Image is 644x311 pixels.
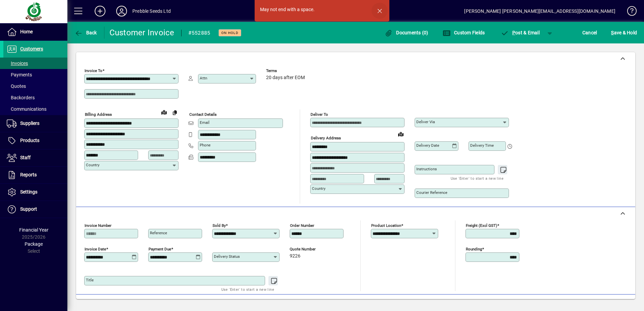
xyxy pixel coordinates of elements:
[132,6,171,16] div: Prebble Seeds Ltd
[200,76,207,80] mat-label: Attn
[7,106,46,112] span: Communications
[404,299,438,309] span: Product History
[3,149,67,166] a: Staff
[214,254,240,259] mat-label: Delivery status
[464,6,615,16] div: [PERSON_NAME] [PERSON_NAME][EMAIL_ADDRESS][DOMAIN_NAME]
[581,27,599,39] button: Cancel
[3,58,67,69] a: Invoices
[20,120,39,126] span: Suppliers
[497,27,543,39] button: Post & Email
[7,61,28,66] span: Invoices
[290,253,300,259] span: 9226
[20,155,31,160] span: Staff
[20,189,37,195] span: Settings
[169,107,180,118] button: Copy to Delivery address
[395,129,406,139] a: View on map
[20,46,43,51] span: Customers
[416,119,435,124] mat-label: Deliver via
[416,190,447,195] mat-label: Courier Reference
[266,75,305,80] span: 20 days after EOM
[290,223,314,228] mat-label: Order number
[221,285,274,293] mat-hint: Use 'Enter' to start a new line
[451,174,504,182] mat-hint: Use 'Enter' to start a new line
[85,68,102,73] mat-label: Invoice To
[20,29,33,34] span: Home
[611,30,614,35] span: S
[3,92,67,103] a: Backorders
[3,201,67,218] a: Support
[385,30,428,35] span: Documents (0)
[200,143,211,147] mat-label: Phone
[20,206,37,212] span: Support
[401,298,441,310] button: Product History
[290,247,330,251] span: Quote number
[622,1,636,23] a: Knowledge Base
[85,223,111,228] mat-label: Invoice number
[111,5,132,17] button: Profile
[3,24,67,40] a: Home
[200,120,210,125] mat-label: Email
[416,167,437,171] mat-label: Instructions
[3,184,67,201] a: Settings
[582,27,597,38] span: Cancel
[3,80,67,92] a: Quotes
[74,30,97,35] span: Back
[188,28,211,38] div: #552885
[512,30,515,35] span: P
[441,27,487,39] button: Custom Fields
[443,30,485,35] span: Custom Fields
[67,27,104,39] app-page-header-button: Back
[213,223,226,228] mat-label: Sold by
[221,31,238,35] span: On hold
[466,247,482,251] mat-label: Rounding
[7,72,32,77] span: Payments
[611,27,637,38] span: ave & Hold
[3,69,67,80] a: Payments
[586,298,620,310] button: Product
[20,138,39,143] span: Products
[3,167,67,183] a: Reports
[383,27,430,39] button: Documents (0)
[416,143,439,148] mat-label: Delivery date
[86,278,94,282] mat-label: Title
[89,5,111,17] button: Add
[149,247,171,251] mat-label: Payment due
[150,231,167,235] mat-label: Reference
[73,27,99,39] button: Back
[266,69,307,73] span: Terms
[19,227,49,233] span: Financial Year
[312,186,325,191] mat-label: Country
[466,223,497,228] mat-label: Freight (excl GST)
[86,163,99,167] mat-label: Country
[159,107,169,117] a: View on map
[109,27,174,38] div: Customer Invoice
[3,132,67,149] a: Products
[3,103,67,115] a: Communications
[470,143,494,148] mat-label: Delivery time
[85,247,106,251] mat-label: Invoice date
[311,112,328,117] mat-label: Deliver To
[609,27,639,39] button: Save & Hold
[20,172,37,177] span: Reports
[3,115,67,132] a: Suppliers
[501,30,540,35] span: ost & Email
[25,241,43,247] span: Package
[589,299,617,309] span: Product
[7,95,35,100] span: Backorders
[7,83,26,89] span: Quotes
[371,223,401,228] mat-label: Product location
